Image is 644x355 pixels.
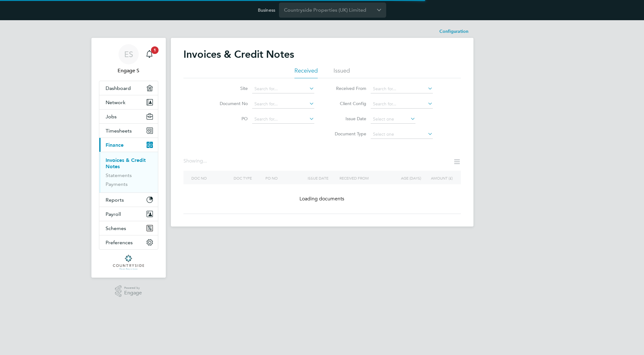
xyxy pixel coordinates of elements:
[99,138,158,152] button: Finance
[106,181,128,187] a: Payments
[334,67,350,78] li: Issued
[106,240,133,246] span: Preferences
[106,211,121,217] span: Payroll
[106,142,124,148] span: Finance
[99,44,158,74] a: ESEngage S
[99,152,158,192] div: Finance
[106,114,117,120] span: Jobs
[371,85,433,93] input: Search for...
[124,290,142,296] span: Engage
[99,109,158,123] button: Jobs
[99,67,158,74] span: Engage S
[371,100,433,109] input: Search for...
[203,158,207,164] span: ...
[106,157,146,169] a: Invoices & Credit Notes
[99,207,158,221] button: Payroll
[99,81,158,95] a: Dashboard
[99,235,158,249] button: Preferences
[99,221,158,235] button: Schemes
[252,115,314,124] input: Search for...
[113,255,144,270] img: countryside-properties-logo-retina.png
[99,95,158,109] button: Network
[106,197,124,203] span: Reports
[99,255,158,270] a: Go to home page
[252,100,314,109] input: Search for...
[106,85,131,91] span: Dashboard
[212,101,248,106] label: Document No
[252,85,314,93] input: Search for...
[212,116,248,121] label: PO
[258,7,275,13] label: Business
[115,285,142,297] a: Powered byEngage
[371,115,415,124] input: Select one
[124,50,133,58] span: ES
[330,131,366,137] label: Document Type
[183,48,294,61] h2: Invoices & Credit Notes
[106,225,126,231] span: Schemes
[371,130,433,139] input: Select one
[106,99,125,105] span: Network
[330,101,366,106] label: Client Config
[124,285,142,291] span: Powered by
[439,25,468,38] li: Configuration
[151,46,159,54] span: 1
[99,193,158,207] button: Reports
[183,158,208,164] div: Showing
[99,124,158,138] button: Timesheets
[330,116,366,121] label: Issue Date
[106,128,132,134] span: Timesheets
[330,86,366,91] label: Received From
[143,44,156,64] a: 1
[106,172,132,178] a: Statements
[91,38,166,278] nav: Main navigation
[212,86,248,91] label: Site
[294,67,318,78] li: Received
